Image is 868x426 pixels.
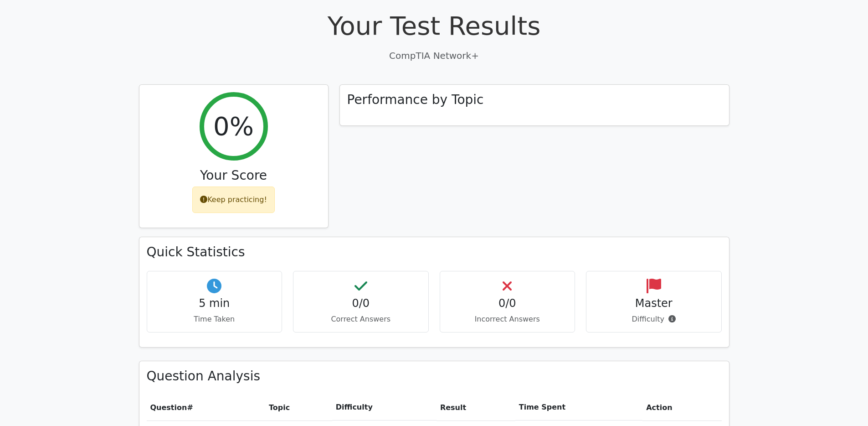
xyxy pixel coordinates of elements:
th: Action [642,395,721,421]
p: Correct Answers [301,314,421,325]
p: Difficulty [594,314,714,325]
h3: Your Score [147,168,321,183]
th: Topic [265,395,332,421]
h3: Quick Statistics [147,244,722,260]
h4: 5 min [154,297,275,310]
th: Time Spent [515,395,642,421]
h4: Master [594,297,714,310]
p: Incorrect Answers [447,314,568,325]
div: Keep practicing! [192,187,275,213]
th: Difficulty [332,395,437,421]
h2: 0% [213,111,254,141]
th: Result [437,395,515,421]
h3: Question Analysis [147,369,722,384]
th: # [147,395,265,421]
p: Time Taken [154,314,275,325]
h4: 0/0 [447,297,568,310]
h4: 0/0 [301,297,421,310]
h3: Performance by Topic [347,92,484,108]
p: CompTIA Network+ [139,49,729,62]
span: Question [150,403,187,412]
h1: Your Test Results [139,10,729,41]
